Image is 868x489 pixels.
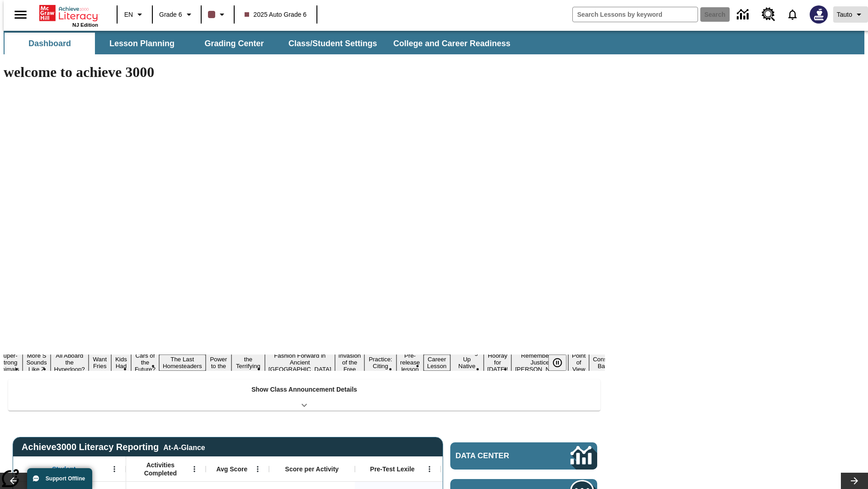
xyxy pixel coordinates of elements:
button: Select a new avatar [804,3,833,26]
span: Support Offline [46,475,85,482]
a: Home [39,4,98,22]
button: Slide 2 More S Sounds Like Z [23,351,50,374]
button: Slide 7 The Last Homesteaders [159,355,206,371]
button: College and Career Readiness [386,33,518,54]
button: Slide 8 Solar Power to the People [206,348,232,378]
span: Avg Score [216,465,247,473]
div: Home [39,3,98,28]
button: Slide 12 Mixed Practice: Citing Evidence [364,348,396,378]
button: Profile/Settings [833,6,868,23]
button: Pause [548,355,566,371]
div: At-A-Glance [163,442,205,452]
button: Open side menu [7,1,34,28]
span: Achieve3000 Literacy Reporting [22,442,205,452]
h1: welcome to achieve 3000 [4,64,605,81]
button: Class color is dark brown. Change class color [204,6,231,23]
button: Slide 15 Cooking Up Native Traditions [450,348,484,378]
button: Open Menu [251,462,264,476]
span: Score per Activity [285,465,339,473]
button: Slide 16 Hooray for Constitution Day! [484,351,512,374]
a: Data Center [450,442,597,470]
div: SubNavbar [4,33,519,54]
button: Slide 17 Remembering Justice O'Connor [511,351,568,374]
button: Grade: Grade 6, Select a grade [156,6,198,23]
p: Show Class Announcement Details [251,385,357,394]
button: Slide 18 Point of View [568,351,589,374]
button: Dashboard [5,33,95,54]
button: Lesson carousel, Next [841,473,868,489]
button: Support Offline [27,468,92,489]
a: Notifications [781,3,804,26]
button: Slide 4 Do You Want Fries With That? [89,341,111,384]
span: Activities Completed [131,461,190,477]
span: EN [124,10,133,19]
button: Open Menu [108,462,121,476]
button: Slide 5 Dirty Jobs Kids Had To Do [111,341,131,384]
button: Language: EN, Select a language [120,6,149,23]
span: Pre-Test Lexile [370,465,415,473]
a: Resource Center, Will open in new tab [756,2,781,27]
button: Slide 19 The Constitution's Balancing Act [589,348,632,378]
div: SubNavbar [4,31,864,54]
button: Open Menu [188,462,201,476]
div: Show Class Announcement Details [8,379,600,411]
span: Tauto [837,10,852,19]
span: Student [52,465,75,473]
button: Lesson Planning [97,33,187,54]
span: Grade 6 [159,10,182,19]
button: Slide 13 Pre-release lesson [396,351,424,374]
div: Pause [548,355,576,371]
button: Open Menu [423,462,436,476]
button: Slide 14 Career Lesson [424,355,450,371]
button: Class/Student Settings [281,33,384,54]
button: Slide 6 Cars of the Future? [131,351,159,374]
span: 2025 Auto Grade 6 [245,10,307,19]
button: Slide 10 Fashion Forward in Ancient Rome [265,351,335,374]
img: Avatar [810,5,828,24]
button: Slide 9 Attack of the Terrifying Tomatoes [231,348,265,378]
button: Grading Center [189,33,279,54]
input: search field [573,7,698,22]
a: Data Center [731,2,756,27]
span: Data Center [456,451,540,460]
button: Slide 3 All Aboard the Hyperloop? [51,351,89,374]
span: NJ Edition [72,22,98,28]
button: Slide 11 The Invasion of the Free CD [335,344,365,381]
